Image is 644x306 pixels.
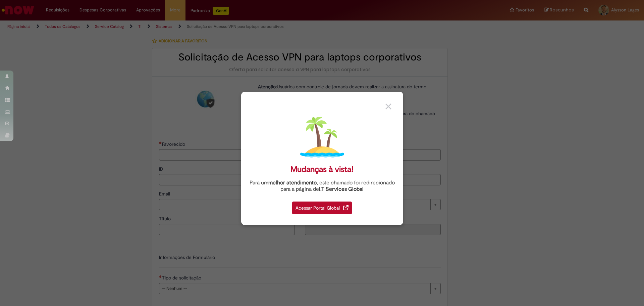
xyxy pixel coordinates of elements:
div: Mudanças à vista! [290,165,354,174]
a: Acessar Portal Global [292,198,352,214]
div: Para um , este chamado foi redirecionado para a página de [246,180,398,192]
img: redirect_link.png [343,205,348,210]
a: I.T Services Global [319,182,364,192]
strong: melhor atendimento [268,179,317,186]
div: Acessar Portal Global [292,202,352,214]
img: close_button_grey.png [385,103,391,110]
img: island.png [300,115,344,159]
